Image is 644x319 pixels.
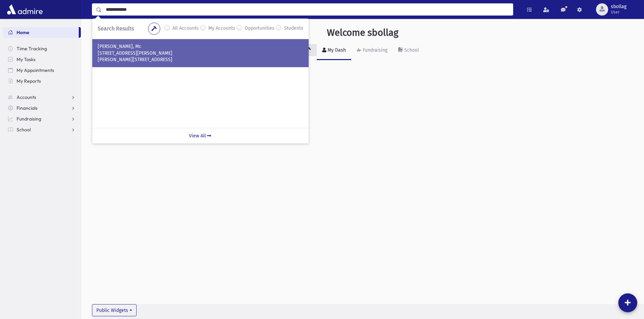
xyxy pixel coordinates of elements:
label: Opportunities [245,25,275,33]
a: My Appointments [3,65,81,76]
p: [PERSON_NAME], Mr. [98,43,303,50]
a: Fundraising [3,113,81,124]
a: School [393,41,424,60]
a: Home [3,27,79,38]
a: My Tasks [3,54,81,65]
span: My Tasks [17,56,35,62]
span: User [611,9,626,15]
span: Search Results [98,25,134,32]
a: School [3,124,81,135]
label: Students [284,25,303,33]
div: Fundraising [361,47,387,53]
div: My Dash [326,47,346,53]
span: sbollag [611,4,626,9]
h3: Welcome sbollag [327,27,399,38]
label: My Accounts [208,25,235,33]
a: My Dash [317,41,351,60]
span: Accounts [17,94,36,100]
span: Time Tracking [17,46,47,52]
input: Search [102,3,513,16]
div: School [403,47,419,53]
button: Public Widgets [92,304,137,316]
span: My Appointments [17,67,54,73]
a: Time Tracking [3,43,81,54]
a: Fundraising [351,41,393,60]
p: [PERSON_NAME][STREET_ADDRESS] [98,56,303,63]
span: Fundraising [17,116,41,122]
span: Financials [17,105,38,111]
span: My Reports [17,78,41,84]
a: My Reports [3,76,81,86]
p: [STREET_ADDRESS][PERSON_NAME] [98,50,303,57]
a: Accounts [3,92,81,103]
label: All Accounts [172,25,199,33]
span: Home [17,29,29,35]
img: AdmirePro [5,3,44,16]
a: View All [92,128,309,143]
a: Financials [3,103,81,113]
span: School [17,127,31,133]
